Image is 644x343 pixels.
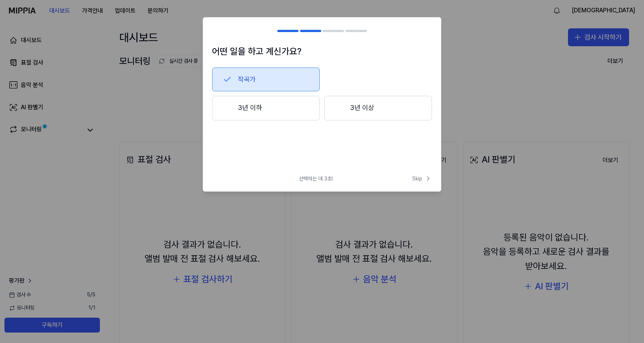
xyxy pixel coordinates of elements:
h1: 어떤 일을 하고 계신가요? [212,44,432,59]
button: 3년 이상 [324,96,432,120]
span: Skip [412,175,432,182]
button: Skip [411,175,432,182]
span: 선택하는 데 3초! [299,175,333,183]
button: 작곡가 [212,67,320,91]
button: 3년 이하 [212,96,320,120]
